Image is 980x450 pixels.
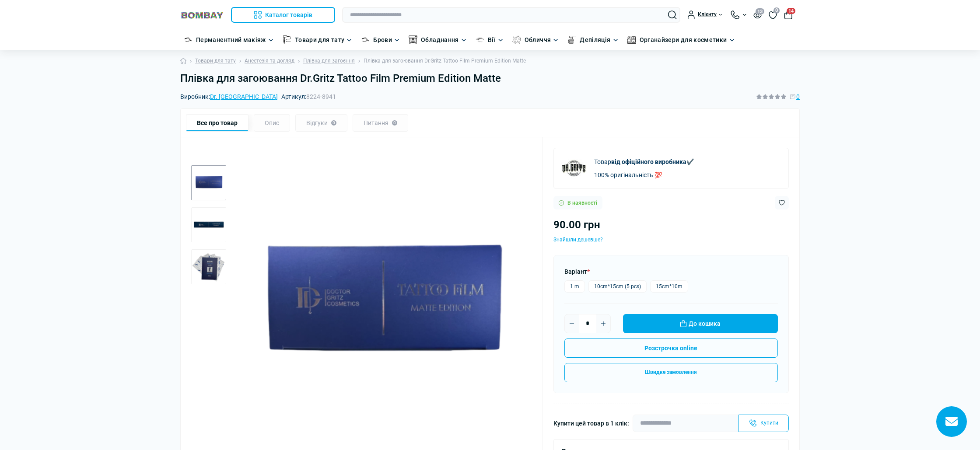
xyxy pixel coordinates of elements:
[180,94,278,100] span: Виробник:
[283,35,291,44] img: Товари для тату
[295,114,347,132] div: Відгуки
[565,317,579,331] button: Minus
[588,280,647,293] label: 10cm*15cm (5 pcs)
[180,50,800,72] nav: breadcrumb
[756,8,764,14] span: 13
[353,114,408,132] div: Питання
[512,35,521,44] img: Обличчя
[579,314,596,333] input: Quantity
[796,92,800,101] span: 0
[196,35,266,45] a: Перманентний макіяж
[564,338,778,358] button: Розстрочка online
[180,72,800,85] h1: Плівка для загоювання Dr.Gritz Tattoo Film Premium Edition Matte
[191,249,226,284] img: Плівка для загоювання Dr.Gritz Tattoo Film Premium Edition Matte
[488,35,496,45] a: Вії
[245,57,294,65] a: Анестезія та догляд
[567,35,576,44] img: Депіляція
[303,57,355,65] a: Плівка для загоєння
[594,170,694,180] p: 100% оригінальність 💯
[409,35,417,44] img: Обладнання
[184,35,192,44] img: Перманентний макіяж
[191,207,226,242] img: Плівка для загоювання Dr.Gritz Tattoo Film Premium Edition Matte
[361,35,370,44] img: Брови
[668,10,677,19] button: Search
[281,94,336,100] span: Артикул:
[564,267,590,276] label: Варіант
[753,11,762,18] button: 13
[627,35,636,44] img: Органайзери для косметики
[553,419,629,428] span: Купити цей товар в 1 клік:
[640,35,727,45] a: Органайзери для косметики
[191,207,226,242] div: 2 / 3
[295,35,344,45] a: Товари для тату
[231,7,335,23] button: Каталог товарів
[186,114,248,132] div: Все про товар
[787,8,795,14] span: 14
[564,363,778,382] button: Швидке замовлення
[564,280,585,293] label: 1 m
[580,35,610,45] a: Депіляція
[210,93,278,100] a: Dr. [GEOGRAPHIC_DATA]
[195,57,236,65] a: Товари для тату
[306,93,336,100] span: 8224-8941
[611,158,686,165] b: від офіційного виробника
[355,57,526,65] li: Плівка для загоювання Dr.Gritz Tattoo Film Premium Edition Matte
[773,7,780,14] span: 0
[623,314,778,333] button: До кошика
[180,11,224,19] img: BOMBAY
[561,155,587,181] img: Dr. Gritz
[191,165,226,200] div: 1 / 3
[191,249,226,284] div: 3 / 3
[769,10,777,20] a: 0
[191,165,226,200] img: Плівка для загоювання Dr.Gritz Tattoo Film Premium Edition Matte
[476,35,484,44] img: Вії
[784,10,793,19] button: 14
[553,219,600,231] span: 90.00 грн
[594,157,694,167] p: Товар ✔️
[553,237,603,243] span: Знайшли дешевше?
[775,196,789,209] button: Wishlist button
[254,114,290,132] div: Опис
[373,35,392,45] a: Брови
[596,317,610,331] button: Plus
[421,35,459,45] a: Обладнання
[553,196,602,209] div: В наявності
[738,415,789,432] button: Send
[525,35,551,45] a: Обличчя
[650,280,688,293] label: 15сm*10m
